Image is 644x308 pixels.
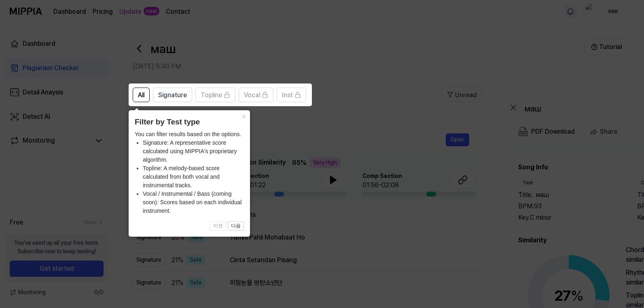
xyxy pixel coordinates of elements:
li: Signature: A representative score calculated using MIPPIA's proprietary algorithm. [143,139,244,164]
span: Signature [158,90,187,100]
span: Vocal [244,90,260,100]
li: Vocal / Instrumental / Bass (coming soon): Scores based on each individual instrument. [143,190,244,215]
button: Topline [195,88,235,102]
span: All [138,90,144,100]
button: Signature [153,88,192,102]
button: All [133,88,150,102]
header: Filter by Test type [135,116,244,128]
button: 다음 [228,221,244,231]
span: Topline [201,90,222,100]
button: Vocal [239,88,273,102]
button: Close [237,110,250,122]
span: Inst [282,90,293,100]
button: Inst [277,88,306,102]
li: Topline: A melody-based score calculated from both vocal and instrumental tracks. [143,164,244,190]
div: You can filter results based on the options. [135,130,244,215]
